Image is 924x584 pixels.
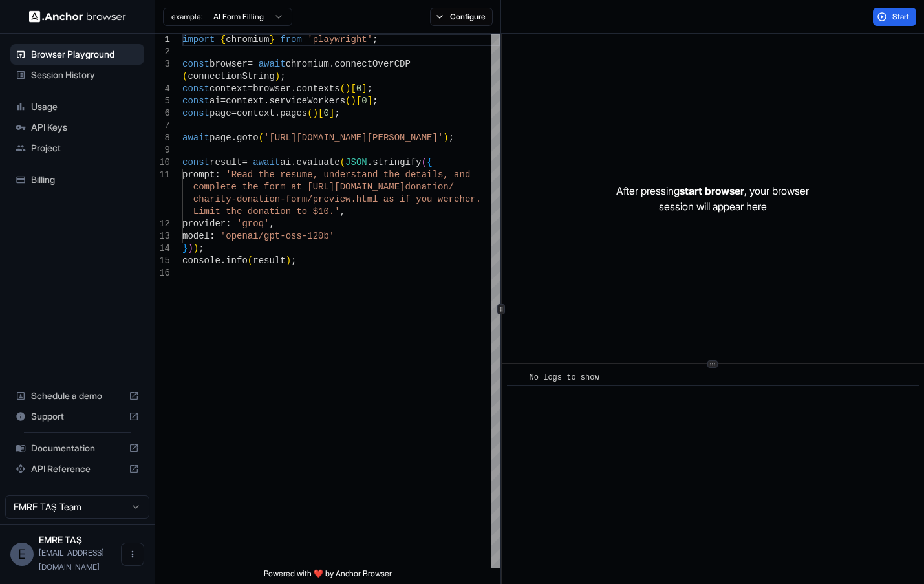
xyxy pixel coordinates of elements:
span: pages [280,108,307,118]
div: 2 [155,46,170,58]
div: E [10,543,34,566]
span: ; [280,71,285,81]
span: [ [350,83,356,94]
span: browser [253,83,291,94]
span: : [210,231,215,241]
span: : [226,219,231,229]
span: API Keys [31,121,139,134]
span: = [231,108,237,118]
span: ) [350,96,356,106]
span: console [182,255,220,266]
span: await [253,157,280,168]
span: 'openai/gpt-oss-120b' [220,231,334,241]
span: Start [892,12,910,22]
button: Start [873,8,916,26]
div: Support [10,406,144,427]
span: ] [361,83,367,94]
div: Schedule a demo [10,385,144,406]
span: . [291,83,296,94]
span: serviceWorkers [269,96,345,106]
span: const [182,157,210,168]
span: await [182,133,210,143]
span: } [269,34,274,45]
span: start browser [680,184,744,197]
span: ) [286,255,291,266]
span: 0 [361,96,367,106]
span: . [231,133,237,143]
span: EMRE TAŞ [39,534,82,545]
div: Billing [10,169,144,190]
div: 16 [155,267,170,279]
span: = [248,59,253,69]
span: . [291,157,296,168]
span: connectOverCDP [334,59,411,69]
span: model [182,231,210,241]
span: ; [334,108,339,118]
span: info [226,255,248,266]
div: 1 [155,34,170,46]
span: connectionString [188,71,274,81]
span: = [242,157,247,168]
span: example: [171,12,203,22]
span: Support [31,410,124,423]
p: After pressing , your browser session will appear here [616,183,809,214]
span: Project [31,142,139,155]
div: Project [10,138,144,158]
span: 'Read the resume, understand the details, and [226,169,470,180]
span: const [182,83,210,94]
span: ) [443,133,448,143]
span: = [220,96,226,106]
span: ; [372,96,378,106]
div: Session History [10,65,144,85]
span: provider [182,219,226,229]
span: Powered with ❤️ by Anchor Browser [264,568,392,584]
span: page [210,133,231,143]
span: page [210,108,231,118]
span: [ [318,108,323,118]
span: = [248,83,253,94]
span: ( [259,133,264,143]
span: goto [237,133,259,143]
span: Billing [31,173,139,186]
span: ; [372,34,378,45]
span: . [264,96,269,106]
span: '[URL][DOMAIN_NAME][PERSON_NAME]' [264,133,443,143]
span: Session History [31,69,139,81]
span: ​ [513,371,520,384]
span: ; [291,255,296,266]
span: const [182,59,210,69]
div: 3 [155,58,170,70]
span: ai [280,157,291,168]
span: ) [345,83,350,94]
span: ) [193,243,199,254]
div: 12 [155,218,170,230]
span: : [215,169,220,180]
span: JSON [345,157,367,168]
div: 4 [155,83,170,95]
img: Anchor Logo [29,10,126,23]
span: ( [307,108,312,118]
span: context [226,96,264,106]
div: Documentation [10,438,144,459]
span: ; [367,83,372,94]
span: stringify [372,157,422,168]
span: [ [356,96,361,106]
span: chromium [226,34,269,45]
span: 'playwright' [307,34,372,45]
span: ( [182,71,188,81]
span: ( [340,83,345,94]
span: , [269,219,274,229]
div: 5 [155,95,170,107]
span: 0 [323,108,328,118]
div: 6 [155,107,170,120]
span: ( [340,157,345,168]
span: complete the form at [URL][DOMAIN_NAME] [193,182,405,192]
span: ( [248,255,253,266]
span: Documentation [31,442,124,455]
span: donation/ [405,182,454,192]
span: ) [313,108,318,118]
span: chromium [286,59,329,69]
span: . [367,157,372,168]
span: API Reference [31,462,124,475]
span: ] [367,96,372,106]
